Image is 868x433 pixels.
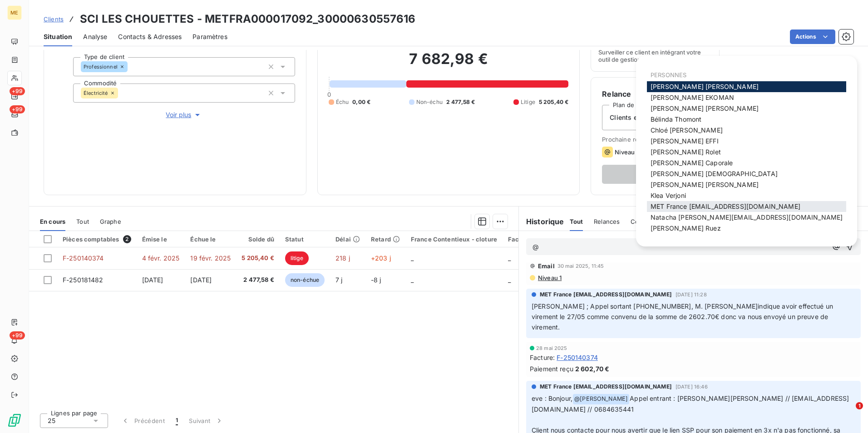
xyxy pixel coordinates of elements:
[242,276,274,285] span: 2 477,58 €
[190,276,212,284] span: [DATE]
[532,302,835,331] span: [PERSON_NAME] ; Appel sortant [PHONE_NUMBER], M. [PERSON_NAME]indique avoir effectué un virement ...
[100,218,121,225] span: Graphe
[540,383,672,391] span: MET France [EMAIL_ADDRESS][DOMAIN_NAME]
[190,236,231,243] div: Échue le
[73,110,295,120] button: Voir plus
[651,159,733,167] span: [PERSON_NAME] Caporale
[508,276,511,284] span: _
[570,218,583,225] span: Tout
[123,235,131,243] span: 2
[651,93,734,101] span: [PERSON_NAME] EKOMAN
[352,98,370,106] span: 0,00 €
[335,236,360,243] div: Délai
[329,50,569,77] h2: 7 682,98 €
[530,353,555,362] span: Facture :
[538,262,555,270] span: Email
[336,98,349,106] span: Échu
[7,5,22,20] div: ME
[176,416,178,425] span: 1
[602,136,842,143] span: Prochaine relance prévue le
[651,170,778,177] span: [PERSON_NAME] [DEMOGRAPHIC_DATA]
[613,171,804,178] span: Voir
[651,192,686,199] span: Klea Verjoni
[285,236,325,243] div: Statut
[602,165,824,184] button: Voir
[411,276,414,284] span: _
[142,254,180,262] span: 4 févr. 2025
[651,202,800,210] span: MET France [EMAIL_ADDRESS][DOMAIN_NAME]
[530,364,573,374] span: Paiement reçu
[48,416,55,425] span: 25
[790,30,835,44] button: Actions
[856,402,863,409] span: 1
[651,137,719,145] span: [PERSON_NAME] EFFI
[242,254,274,263] span: 5 205,40 €
[335,276,342,284] span: 7 j
[84,64,118,69] span: Professionnel
[10,105,25,113] span: +99
[536,345,567,351] span: 28 mai 2025
[651,148,721,156] span: [PERSON_NAME] Rolet
[371,276,381,284] span: -8 j
[651,83,759,90] span: [PERSON_NAME] [PERSON_NAME]
[416,98,443,106] span: Non-échu
[532,394,572,402] span: eve : Bonjour,
[411,254,414,262] span: _
[285,273,325,287] span: non-échue
[411,236,497,243] div: France Contentieux - cloture
[610,113,681,122] span: Clients en Prélèvement
[190,254,231,262] span: 19 févr. 2025
[533,243,539,251] span: @
[83,32,107,41] span: Analyse
[575,364,610,374] span: 2 602,70 €
[84,90,108,96] span: Électricité
[170,411,183,430] button: 1
[327,91,331,98] span: 0
[651,181,759,188] span: [PERSON_NAME] [PERSON_NAME]
[335,254,350,262] span: 218 j
[118,89,125,97] input: Ajouter une valeur
[539,98,569,106] span: 5 205,40 €
[44,15,64,24] a: Clients
[128,63,135,71] input: Ajouter une valeur
[651,115,701,123] span: Bélinda Thomont
[594,218,620,225] span: Relances
[166,110,202,119] span: Voir plus
[44,15,64,23] span: Clients
[285,251,309,265] span: litige
[557,263,604,269] span: 30 mai 2025, 11:45
[80,11,416,27] h3: SCI LES CHOUETTES - METFRA000017092_30000630557616
[242,236,274,243] div: Solde dû
[602,89,842,99] h6: Relance
[573,394,629,404] span: @ [PERSON_NAME]
[40,218,65,225] span: En cours
[63,235,131,243] div: Pièces comptables
[371,236,400,243] div: Retard
[651,104,759,112] span: [PERSON_NAME] [PERSON_NAME]
[631,218,672,225] span: Commentaires
[676,384,708,389] span: [DATE] 16:46
[557,353,598,362] span: F-250140374
[519,216,564,227] h6: Historique
[837,402,859,424] iframe: Intercom live chat
[651,213,843,221] span: Natacha [PERSON_NAME][EMAIL_ADDRESS][DOMAIN_NAME]
[44,32,72,41] span: Situation
[521,98,535,106] span: Litige
[142,236,180,243] div: Émise le
[115,411,170,430] button: Précédent
[63,276,104,284] span: F-250181482
[446,98,475,106] span: 2 477,58 €
[10,331,25,340] span: +99
[183,411,229,430] button: Suivant
[508,236,570,243] div: Facture / Echéancier
[192,32,227,41] span: Paramètres
[142,276,163,284] span: [DATE]
[676,292,707,297] span: [DATE] 11:28
[615,148,638,156] span: Niveau 1
[537,274,562,281] span: Niveau 1
[508,254,511,262] span: _
[76,218,89,225] span: Tout
[540,290,672,299] span: MET France [EMAIL_ADDRESS][DOMAIN_NAME]
[10,87,25,95] span: +99
[651,224,721,232] span: [PERSON_NAME] Ruez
